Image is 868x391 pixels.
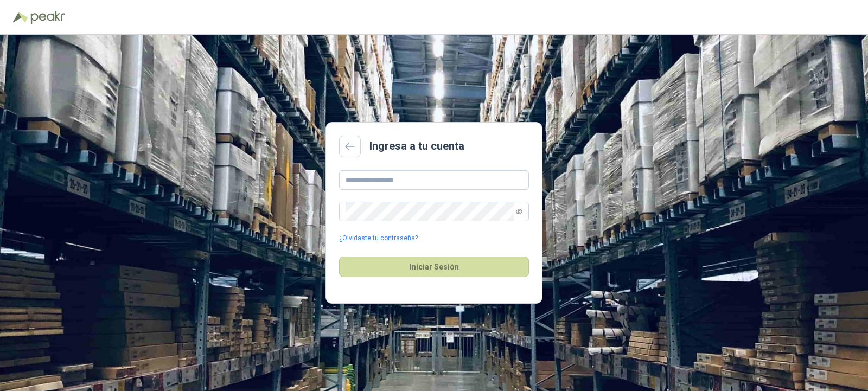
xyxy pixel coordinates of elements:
img: Logo [13,12,28,23]
a: ¿Olvidaste tu contraseña? [339,233,418,243]
span: eye-invisible [516,208,522,215]
h2: Ingresa a tu cuenta [369,138,464,155]
button: Iniciar Sesión [339,257,529,277]
img: Peakr [30,11,65,24]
